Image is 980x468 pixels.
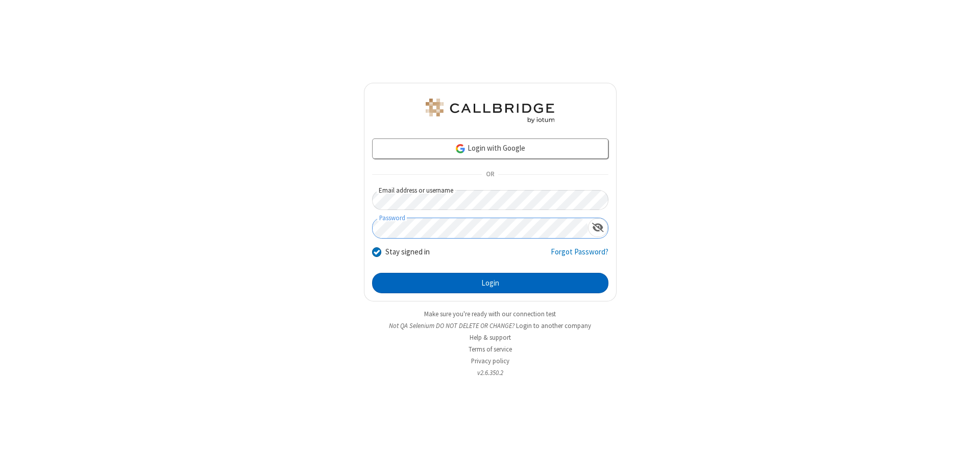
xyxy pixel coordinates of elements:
a: Privacy policy [471,357,509,365]
button: Login [372,273,608,293]
input: Password [373,218,588,238]
a: Forgot Password? [551,246,608,266]
label: Stay signed in [385,246,430,258]
a: Help & support [470,333,511,342]
a: Terms of service [469,345,512,354]
img: QA Selenium DO NOT DELETE OR CHANGE [424,99,556,123]
span: OR [482,168,498,182]
li: Not QA Selenium DO NOT DELETE OR CHANGE? [364,321,617,331]
button: Login to another company [516,321,591,331]
img: google-icon.png [455,143,466,154]
a: Make sure you're ready with our connection test [424,310,556,318]
li: v2.6.350.2 [364,368,617,378]
div: Show password [588,218,608,237]
a: Login with Google [372,138,608,159]
input: Email address or username [372,190,608,210]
